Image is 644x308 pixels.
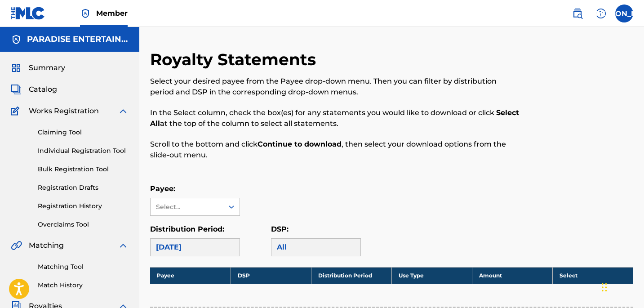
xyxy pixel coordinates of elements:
[150,184,175,193] label: Payee:
[38,146,129,156] a: Individual Registration Tool
[11,106,22,116] img: Works Registration
[29,106,99,116] span: Works Registration
[150,225,224,233] label: Distribution Period:
[595,8,606,19] img: help
[311,267,391,284] th: Distribution Period
[150,76,522,98] p: Select your desired payee from the Payee drop-down menu. Then you can filter by distribution peri...
[150,139,522,161] p: Scroll to the bottom and click , then select your download options from the slide-out menu.
[552,267,633,284] th: Select
[11,7,45,20] img: MLC Logo
[599,265,644,308] iframe: Chat Widget
[11,84,57,95] a: CatalogCatalog
[619,188,644,261] iframe: Resource Center
[29,62,65,73] span: Summary
[231,267,311,284] th: DSP
[11,62,22,73] img: Summary
[38,201,129,211] a: Registration History
[38,128,129,137] a: Claiming Tool
[80,8,91,19] img: Top Rightsholder
[38,281,129,290] a: Match History
[592,4,610,22] div: Help
[118,106,129,116] img: expand
[615,4,633,22] div: User Menu
[38,262,129,272] a: Matching Tool
[38,183,129,192] a: Registration Drafts
[599,265,644,308] div: Widget de chat
[271,225,289,233] label: DSP:
[150,267,231,284] th: Payee
[258,140,342,148] strong: Continue to download
[11,62,65,73] a: SummarySummary
[29,84,57,95] span: Catalog
[27,34,129,45] h5: PARADISE ENTERTAINMENT & DISTRIBUTION GMBH
[602,274,607,301] div: Arrastrar
[11,34,22,45] img: Accounts
[11,84,22,95] img: Catalog
[38,165,129,174] a: Bulk Registration Tool
[568,4,586,22] a: Public Search
[150,107,522,129] p: In the Select column, check the box(es) for any statements you would like to download or click at...
[572,8,583,19] img: search
[156,202,217,212] div: Select...
[38,220,129,229] a: Overclaims Tool
[118,240,129,251] img: expand
[11,240,22,251] img: Matching
[96,8,128,18] span: Member
[472,267,552,284] th: Amount
[150,49,320,70] h2: Royalty Statements
[391,267,472,284] th: Use Type
[29,240,64,251] span: Matching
